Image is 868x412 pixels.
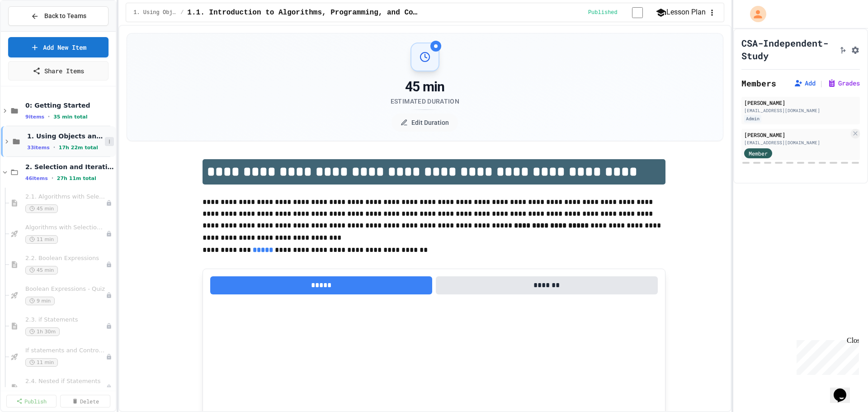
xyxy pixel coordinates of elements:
span: Algorithms with Selection and Repetition - Topic 2.1 [25,224,106,232]
h1: CSA-Independent-Study [741,37,835,62]
span: • [48,113,50,120]
div: Unpublished [106,354,112,360]
span: Published [588,9,618,16]
span: 45 min [25,204,58,213]
div: Chat with us now!Close [4,4,62,57]
button: Add [794,79,816,88]
div: 45 min [391,79,459,95]
button: Click to see fork details [838,44,847,55]
a: Delete [60,395,110,407]
span: 2.3. if Statements [25,316,106,324]
span: 0: Getting Started [25,101,114,109]
button: More options [105,137,114,146]
span: • [52,175,53,182]
div: [EMAIL_ADDRESS][DOMAIN_NAME] [744,139,849,146]
a: Share Items [8,61,108,81]
span: / [180,9,184,16]
span: If statements and Control Flow - Quiz [25,347,106,355]
div: Content is published and visible to students [588,7,654,18]
button: Grades [827,79,860,88]
span: Back to Teams [44,11,86,21]
div: Estimated Duration [391,97,459,106]
span: 1. Using Objects and Methods [133,9,177,16]
h2: Members [741,77,776,90]
div: Unpublished [106,323,112,329]
div: Unpublished [106,292,112,298]
div: Unpublished [106,384,112,391]
div: Unpublished [106,231,112,237]
div: My Account [741,4,769,24]
div: Unpublished [106,261,112,268]
span: Member [749,149,768,157]
div: [EMAIL_ADDRESS][DOMAIN_NAME] [744,107,857,114]
span: 35 min total [53,114,87,120]
iframe: chat widget [793,336,859,375]
button: Edit Duration [392,114,458,132]
input: publish toggle [621,7,654,18]
span: 9 min [25,297,55,305]
span: | [819,78,824,89]
span: 2.2. Boolean Expressions [25,255,106,262]
span: 45 min [25,266,58,275]
div: [PERSON_NAME] [744,99,857,107]
span: 27h 11m total [57,175,96,181]
span: 11 min [25,358,58,367]
button: Assignment Settings [851,44,860,55]
span: 1h 30m [25,327,60,336]
a: Publish [6,395,57,407]
span: Boolean Expressions - Quiz [25,285,106,293]
span: 9 items [25,114,44,120]
span: 1.1. Introduction to Algorithms, Programming, and Compilers [187,7,419,18]
button: Lesson Plan [656,7,706,18]
div: Admin [744,115,761,123]
span: 17h 22m total [59,145,98,151]
span: • [53,144,55,151]
button: Back to Teams [8,6,108,26]
iframe: chat widget [830,376,859,403]
span: 11 min [25,235,58,244]
div: [PERSON_NAME] [744,131,849,139]
span: 46 items [25,175,48,181]
span: 33 items [27,145,50,151]
a: Add New Item [8,37,108,57]
span: 2. Selection and Iteration [25,163,114,171]
span: 2.4. Nested if Statements [25,378,106,385]
div: Unpublished [106,200,112,206]
span: 1. Using Objects and Methods [27,132,105,140]
span: 2.1. Algorithms with Selection and Repetition [25,193,106,201]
